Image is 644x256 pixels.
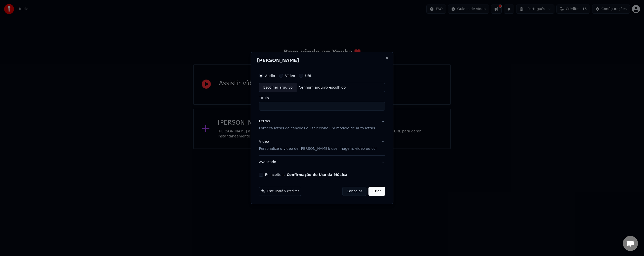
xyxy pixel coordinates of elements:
p: Forneça letras de canções ou selecione um modelo de auto letras [259,126,375,131]
div: Vídeo [259,139,377,152]
h2: [PERSON_NAME] [257,58,387,63]
label: Título [259,96,385,100]
button: VídeoPersonalize o vídeo de [PERSON_NAME]: use imagem, vídeo ou cor [259,135,385,156]
span: Este usará 5 créditos [267,189,299,193]
button: Criar [369,187,385,196]
p: Personalize o vídeo de [PERSON_NAME]: use imagem, vídeo ou cor [259,146,377,151]
label: Vídeo [285,74,295,78]
label: URL [305,74,312,78]
label: Eu aceito a [265,173,347,176]
div: Nenhum arquivo escolhido [297,85,348,90]
button: Avançado [259,156,385,169]
div: Letras [259,119,270,124]
label: Áudio [265,74,275,78]
button: LetrasForneça letras de canções ou selecione um modelo de auto letras [259,115,385,135]
button: Eu aceito a [287,173,347,176]
div: Escolher arquivo [259,83,297,92]
button: Cancelar [342,187,367,196]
